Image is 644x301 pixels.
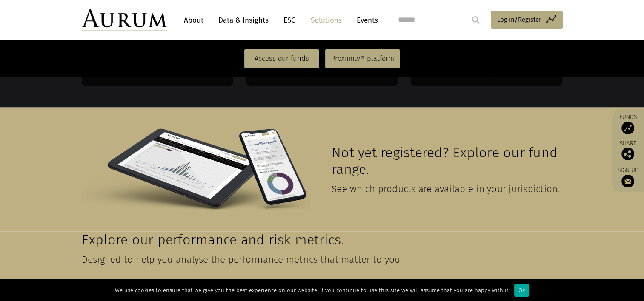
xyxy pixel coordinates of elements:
[180,12,208,28] a: About
[621,148,634,160] img: Share this post
[467,11,484,28] input: Submit
[352,12,378,28] a: Events
[279,12,300,28] a: ESG
[332,145,558,178] span: Not yet registered? Explore our fund range.
[616,141,640,160] div: Share
[244,49,319,68] a: Access our funds
[82,232,344,248] span: Explore our performance and risk metrics.
[325,49,400,68] a: Proximity® platform
[332,183,560,195] span: See which products are available in your jurisdiction.
[621,122,634,134] img: Access Funds
[497,14,541,25] span: Log in/Register
[82,254,402,265] span: Designed to help you analyse the performance metrics that matter to you.
[616,167,640,187] a: Sign up
[306,12,346,28] a: Solutions
[491,11,563,29] a: Log in/Register
[214,12,273,28] a: Data & Insights
[514,284,529,297] div: Ok
[616,114,640,134] a: Funds
[82,9,167,31] img: Aurum
[621,175,634,187] img: Sign up to our newsletter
